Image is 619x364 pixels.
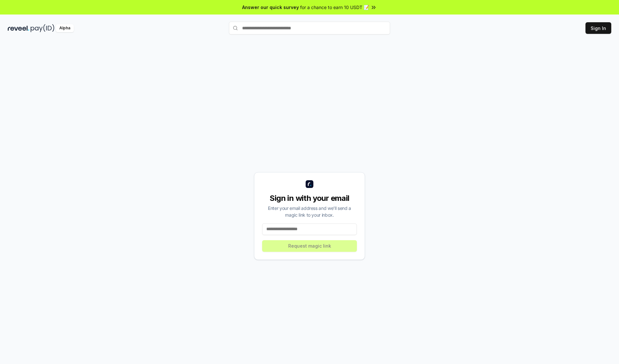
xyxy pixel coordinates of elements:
div: Alpha [56,24,74,32]
span: for a chance to earn 10 USDT 📝 [300,4,369,11]
img: pay_id [31,24,54,32]
div: Enter your email address and we’ll send a magic link to your inbox. [262,205,357,218]
img: logo_small [306,180,313,188]
button: Sign In [585,22,611,34]
div: Sign in with your email [262,193,357,203]
img: reveel_dark [8,24,29,32]
span: Answer our quick survey [242,4,299,11]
